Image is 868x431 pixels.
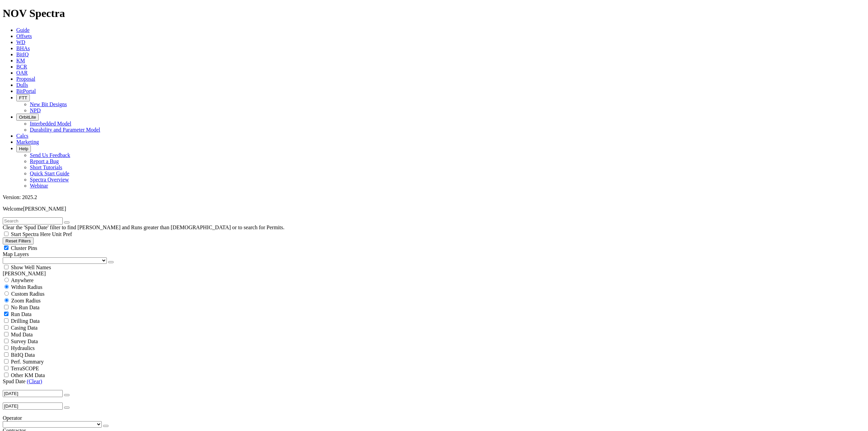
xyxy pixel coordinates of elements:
filter-controls-checkbox: TerraSCOPE Data [3,365,865,372]
span: Mud Data [11,332,33,337]
span: Within Radius [11,284,42,290]
button: Help [16,145,31,152]
span: Start Spectra Here [11,231,51,237]
p: Welcome [3,206,865,212]
span: Anywhere [11,277,34,283]
span: Show Well Names [11,265,51,270]
button: OrbitLite [16,114,39,121]
span: Custom Radius [11,291,44,297]
a: OAR [16,70,28,76]
button: FTT [16,94,30,101]
span: No Run Data [11,305,39,310]
a: KM [16,58,25,63]
span: Operator [3,415,22,421]
a: Offsets [16,33,32,39]
span: TerraSCOPE [11,366,39,371]
a: Spectra Overview [30,177,69,182]
a: Guide [16,27,29,33]
span: Perf. Summary [11,359,44,365]
a: BCR [16,64,27,70]
a: Calcs [16,133,28,139]
a: NPD [30,107,41,113]
span: BitIQ Data [11,352,35,358]
span: [PERSON_NAME] [23,206,66,212]
a: (Clear) [27,378,42,384]
input: Search [3,217,63,224]
a: Report a Bug [30,158,59,164]
filter-controls-checkbox: Hydraulics Analysis [3,345,865,351]
filter-controls-checkbox: TerraSCOPE Data [3,372,865,378]
filter-controls-checkbox: Performance Summary [3,358,865,365]
a: Webinar [30,183,48,189]
input: Start Spectra Here [4,232,8,236]
a: Durability and Parameter Model [30,127,100,133]
a: Quick Start Guide [30,171,69,176]
span: Cluster Pins [11,245,37,251]
a: Marketing [16,139,39,145]
span: Drilling Data [11,318,40,324]
a: BitIQ [16,52,28,57]
span: OrbitLite [19,115,36,120]
span: FTT [19,95,27,100]
a: New Bit Designs [30,101,67,107]
a: Proposal [16,76,35,82]
span: Casing Data [11,325,38,331]
span: Run Data [11,311,32,317]
a: Short Tutorials [30,164,62,170]
a: Interbedded Model [30,121,71,126]
div: Version: 2025.2 [3,194,865,200]
span: Spud Date [3,378,25,384]
span: Map Layers [3,251,29,257]
a: BitPortal [16,88,36,94]
input: Before [3,403,63,410]
button: Reset Filters [3,237,34,244]
input: After [3,390,63,397]
span: Zoom Radius [11,298,41,303]
div: [PERSON_NAME] [3,271,865,277]
span: Survey Data [11,338,38,344]
h1: NOV Spectra [3,7,865,20]
a: BHAs [16,45,30,51]
span: Other KM Data [11,372,45,378]
a: WD [16,39,25,45]
span: Hydraulics [11,345,35,351]
a: Send Us Feedback [30,152,70,158]
a: Dulls [16,82,28,88]
span: Help [19,146,28,151]
span: Unit Pref [52,231,72,237]
span: Clear the 'Spud Date' filter to find [PERSON_NAME] and Runs greater than [DEMOGRAPHIC_DATA] or to... [3,224,284,230]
